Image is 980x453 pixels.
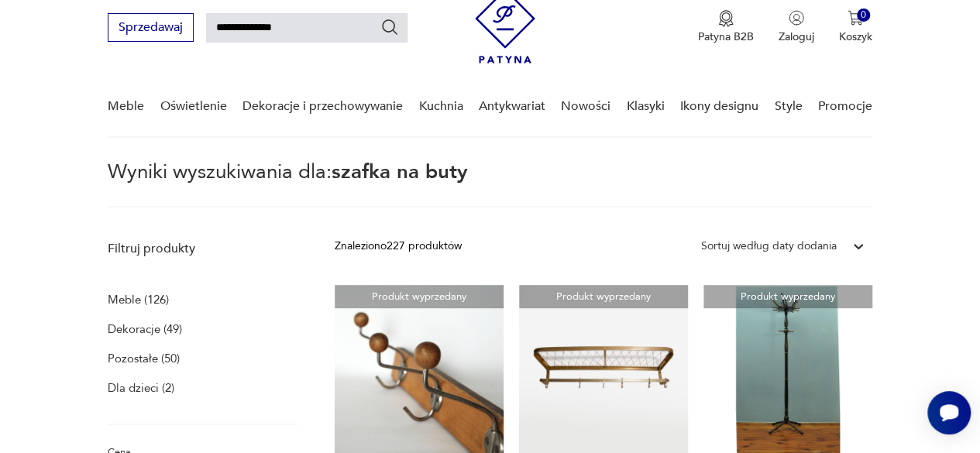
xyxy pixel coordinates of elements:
button: Sprzedawaj [108,13,194,42]
a: Ikony designu [680,77,758,136]
p: Filtruj produkty [108,240,297,257]
p: Zaloguj [779,29,814,44]
a: Pozostałe (50) [108,348,180,369]
p: Wyniki wyszukiwania dla: [108,163,872,208]
button: Szukaj [380,18,399,36]
a: Meble (126) [108,289,169,311]
p: Koszyk [839,29,872,44]
button: 0Koszyk [839,10,872,44]
a: Sprzedawaj [108,23,194,34]
a: Meble [108,77,144,136]
div: 0 [857,9,870,22]
a: Oświetlenie [160,77,227,136]
a: Ikona medaluPatyna B2B [698,10,754,44]
a: Nowości [561,77,610,136]
button: Zaloguj [779,10,814,44]
a: Dla dzieci (2) [108,377,174,399]
div: Znaleziono 227 produktów [335,238,462,255]
a: Klasyki [627,77,665,136]
img: Ikonka użytkownika [789,10,804,26]
div: Sortuj według daty dodania [701,238,837,255]
a: Promocje [818,77,872,136]
iframe: Smartsupp widget button [927,391,971,434]
img: Ikona medalu [718,10,734,27]
a: Dekoracje (49) [108,318,182,340]
a: Style [774,77,802,136]
a: Kuchnia [418,77,462,136]
span: szafka na buty [332,158,468,186]
a: Antykwariat [479,77,545,136]
img: Ikona koszyka [848,10,863,26]
p: Patyna B2B [698,29,754,44]
a: Dekoracje i przechowywanie [242,77,403,136]
button: Patyna B2B [698,10,754,44]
